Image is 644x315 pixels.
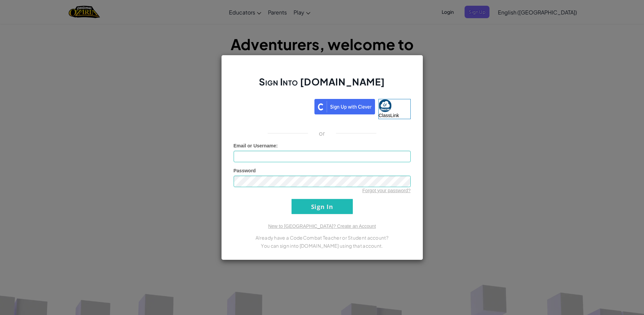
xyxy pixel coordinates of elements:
img: clever_sso_button@2x.png [314,99,375,114]
p: You can sign into [DOMAIN_NAME] using that account. [234,242,411,250]
span: ClassLink [379,113,399,118]
label: : [234,142,278,149]
iframe: Sign in with Google Button [230,98,314,113]
span: Password [234,168,256,173]
h2: Sign Into [DOMAIN_NAME] [234,75,411,95]
a: New to [GEOGRAPHIC_DATA]? Create an Account [268,223,376,229]
span: Email or Username [234,143,276,148]
a: Forgot your password? [362,188,410,193]
p: Already have a CodeCombat Teacher or Student account? [234,234,411,242]
p: or [319,129,325,137]
input: Sign In [292,199,353,214]
img: classlink-logo-small.png [379,99,392,112]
